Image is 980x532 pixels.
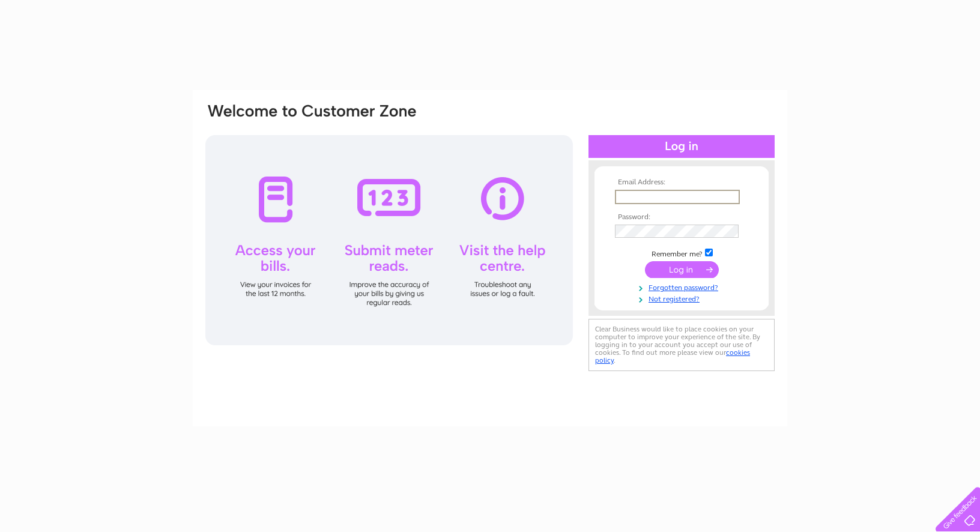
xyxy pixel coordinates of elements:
input: Submit [645,261,719,278]
a: Forgotten password? [615,281,751,292]
a: cookies policy [595,348,750,364]
th: Password: [612,213,751,222]
th: Email Address: [612,178,751,187]
td: Remember me? [612,247,751,259]
div: Clear Business would like to place cookies on your computer to improve your experience of the sit... [588,319,775,371]
a: Not registered? [615,292,751,304]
